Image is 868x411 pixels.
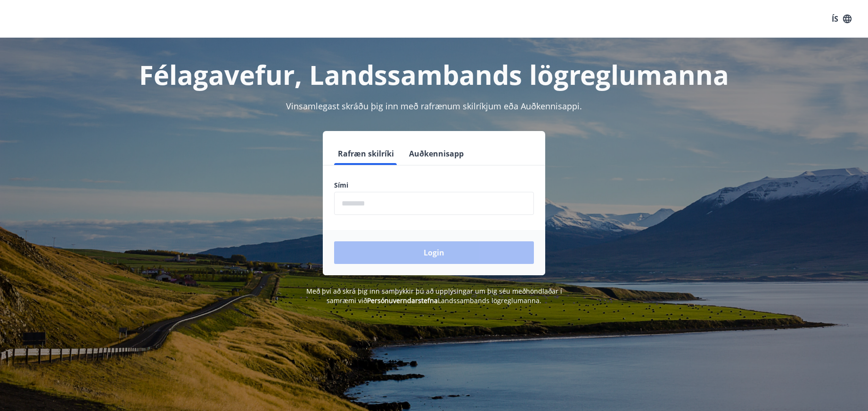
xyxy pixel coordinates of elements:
span: Með því að skrá þig inn samþykkir þú að upplýsingar um þig séu meðhöndlaðar í samræmi við Landssa... [306,287,562,305]
button: ÍS [827,10,857,27]
button: Rafræn skilríki [334,142,398,165]
span: Vinsamlegast skráðu þig inn með rafrænum skilríkjum eða Auðkennisappi. [286,100,582,112]
h1: Félagavefur, Landssambands lögreglumanna [106,57,762,92]
button: Auðkennisapp [405,142,467,165]
a: Persónuverndarstefna [367,296,438,305]
label: Sími [334,181,534,190]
